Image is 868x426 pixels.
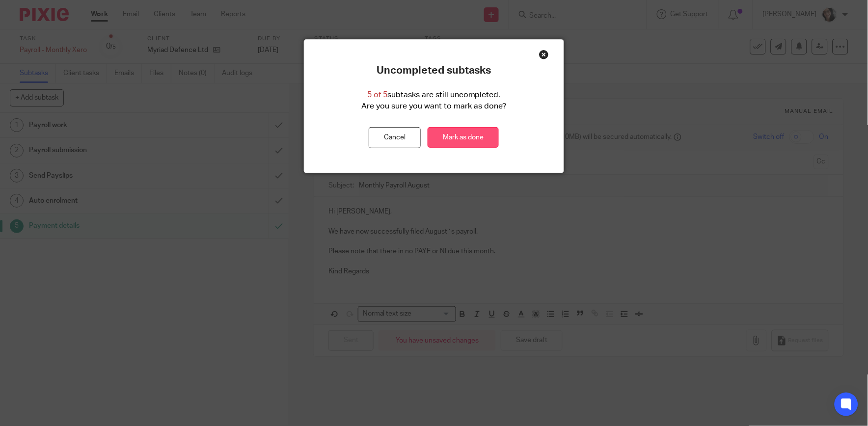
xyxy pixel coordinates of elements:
[377,64,491,77] p: Uncompleted subtasks
[428,127,499,148] a: Mark as done
[367,89,501,101] p: subtasks are still uncompleted.
[367,91,387,99] span: 5 of 5
[361,101,506,112] p: Are you sure you want to mark as done?
[539,50,549,59] div: Close this dialog window
[369,127,421,148] button: Cancel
